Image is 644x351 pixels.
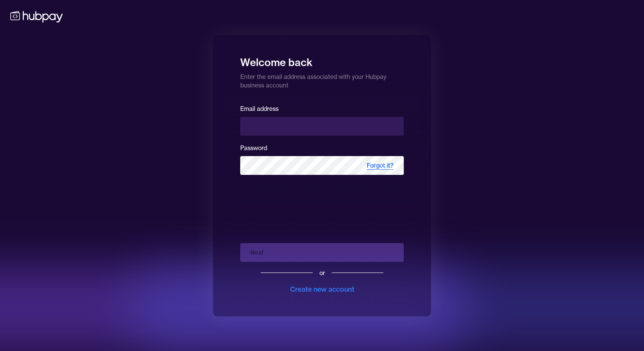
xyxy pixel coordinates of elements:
[240,50,404,69] h1: Welcome back
[319,269,325,277] div: or
[356,156,404,175] span: Forgot it?
[240,144,267,152] label: Password
[240,69,404,90] p: Enter the email address associated with your Hubpay business account
[240,105,279,113] label: Email address
[290,284,354,294] div: Create new account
